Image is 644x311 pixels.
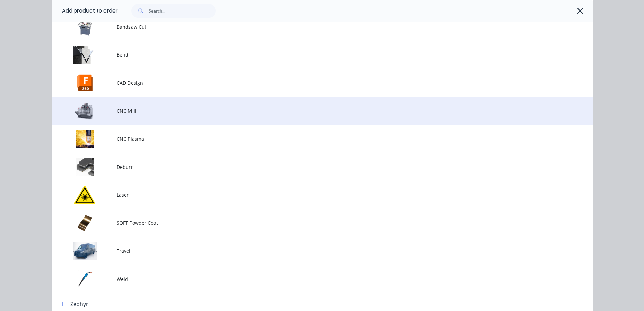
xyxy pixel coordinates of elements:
input: Search... [149,4,216,18]
div: Zephyr [70,300,88,308]
span: Laser [117,191,497,198]
span: SQFT Powder Coat [117,219,497,226]
span: Weld [117,275,497,283]
span: Travel [117,247,497,254]
span: CNC Plasma [117,135,497,142]
span: CNC Mill [117,107,497,114]
span: Bandsaw Cut [117,23,497,30]
span: CAD Design [117,79,497,86]
span: Bend [117,51,497,58]
span: Deburr [117,163,497,171]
